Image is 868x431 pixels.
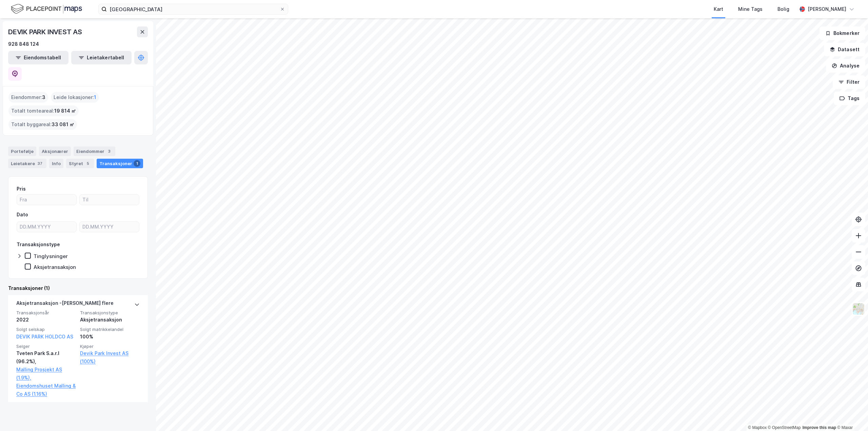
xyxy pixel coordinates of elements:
div: DEVIK PARK INVEST AS [8,26,83,37]
a: Improve this map [803,425,836,430]
input: DD.MM.YYYY [17,222,76,232]
a: Malling Prosjekt AS (1.9%), [16,366,76,382]
span: Solgt selskap [16,327,76,332]
div: Tinglysninger [34,253,68,259]
div: Pris [17,185,26,193]
div: Totalt byggareal : [8,119,77,130]
input: Søk på adresse, matrikkel, gårdeiere, leietakere eller personer [107,4,280,14]
button: Datasett [824,43,865,56]
a: DEVIK PARK HOLDCO AS [16,334,73,339]
div: Transaksjoner (1) [8,284,148,292]
div: 1 [134,160,140,167]
button: Bokmerker [820,26,865,40]
div: Transaksjonstype [17,240,60,249]
input: Fra [17,195,76,205]
div: 928 848 124 [8,40,39,48]
span: 33 081 ㎡ [52,120,74,129]
div: Transaksjoner [97,159,143,168]
div: Aksjetransaksjon [80,316,140,324]
div: Leide lokasjoner : [51,92,99,103]
img: Z [852,302,865,315]
div: Eiendommer : [8,92,48,103]
input: DD.MM.YYYY [80,222,139,232]
button: Leietakertabell [71,51,132,64]
div: 3 [106,148,113,155]
button: Filter [833,75,865,89]
a: Mapbox [748,425,767,430]
a: OpenStreetMap [768,425,801,430]
div: Tveten Park S.a.r.l (96.2%), [16,349,76,366]
img: logo.f888ab2527a4732fd821a326f86c7f29.svg [11,3,82,15]
span: Transaksjonsår [16,310,76,316]
div: Portefølje [8,146,36,156]
span: Kjøper [80,344,140,349]
span: 19 814 ㎡ [54,107,76,115]
div: Mine Tags [738,5,763,13]
div: Dato [17,211,28,219]
div: Totalt tomteareal : [8,105,79,116]
div: Eiendommer [74,146,115,156]
div: Kart [714,5,723,13]
div: 5 [84,160,91,167]
a: Devik Park Invest AS (100%) [80,349,140,366]
input: Til [80,195,139,205]
div: Aksjetransaksjon - [PERSON_NAME] flere [16,299,114,310]
div: Aksjetransaksjon [34,264,76,270]
div: Bolig [777,5,789,13]
button: Eiendomstabell [8,51,68,64]
div: 2022 [16,316,76,324]
a: Eiendomshuset Malling & Co AS (1.16%) [16,382,76,398]
div: 100% [80,333,140,341]
button: Tags [834,92,865,105]
span: 3 [42,93,45,101]
div: Leietakere [8,159,46,168]
div: Info [49,159,63,168]
div: Aksjonærer [39,146,71,156]
iframe: Chat Widget [834,398,868,431]
div: Styret [66,159,94,168]
span: Selger [16,344,76,349]
div: [PERSON_NAME] [808,5,846,13]
button: Analyse [826,59,865,73]
span: 1 [94,93,96,101]
span: Transaksjonstype [80,310,140,316]
div: 37 [36,160,44,167]
span: Solgt matrikkelandel [80,327,140,332]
